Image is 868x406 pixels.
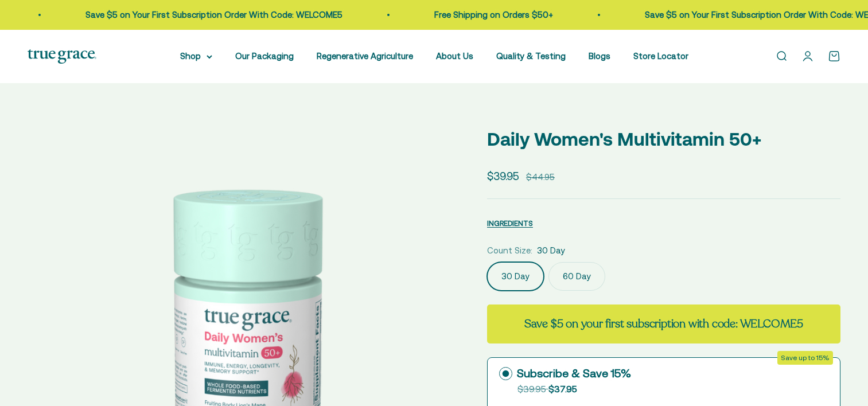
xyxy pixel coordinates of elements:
summary: Shop [180,49,212,63]
p: Daily Women's Multivitamin 50+ [487,124,840,154]
a: Free Shipping on Orders $50+ [433,10,552,19]
a: Quality & Testing [496,51,566,61]
a: Store Locator [633,51,688,61]
p: Save $5 on Your First Subscription Order With Code: WELCOME5 [84,8,341,22]
a: About Us [436,51,473,61]
strong: Save $5 on your first subscription with code: WELCOME5 [524,316,803,331]
sale-price: $39.95 [487,167,519,185]
a: Blogs [589,51,610,61]
legend: Count Size: [487,244,532,257]
compare-at-price: $44.95 [526,170,555,184]
a: Regenerative Agriculture [317,51,413,61]
span: INGREDIENTS [487,219,533,228]
span: 30 Day [537,244,565,257]
button: INGREDIENTS [487,216,533,230]
a: Our Packaging [235,51,294,61]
